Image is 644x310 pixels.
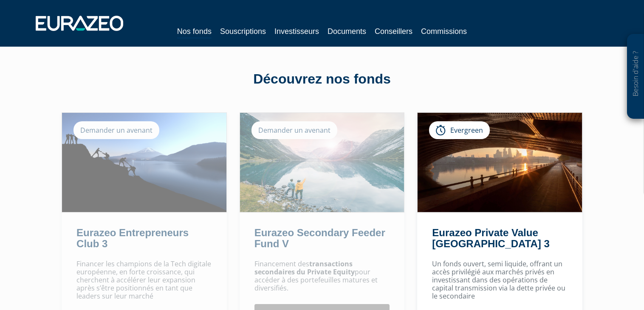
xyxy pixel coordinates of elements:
p: Financer les champions de la Tech digitale européenne, en forte croissance, qui cherchent à accél... [76,260,212,301]
a: Conseillers [375,25,412,37]
a: Investisseurs [274,25,319,37]
img: Eurazeo Entrepreneurs Club 3 [62,113,226,212]
a: Eurazeo Entrepreneurs Club 3 [76,227,189,249]
a: Commissions [421,25,467,37]
div: Demander un avenant [251,121,337,139]
div: Demander un avenant [73,121,159,139]
img: Eurazeo Secondary Feeder Fund V [240,113,404,212]
img: 1732889491-logotype_eurazeo_blanc_rvb.png [36,16,123,31]
a: Eurazeo Private Value [GEOGRAPHIC_DATA] 3 [432,227,549,249]
div: Découvrez nos fonds [80,70,564,89]
a: Nos fonds [177,25,212,39]
a: Eurazeo Secondary Feeder Fund V [254,227,385,249]
strong: transactions secondaires du Private Equity [254,259,355,276]
p: Financement des pour accéder à des portefeuilles matures et diversifiés. [254,260,390,293]
p: Besoin d'aide ? [631,39,641,115]
p: Un fonds ouvert, semi liquide, offrant un accès privilégié aux marchés privés en investissant dan... [432,260,568,301]
a: Documents [328,25,366,37]
a: Souscriptions [220,25,266,37]
div: Evergreen [429,121,490,139]
img: Eurazeo Private Value Europe 3 [418,113,582,212]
